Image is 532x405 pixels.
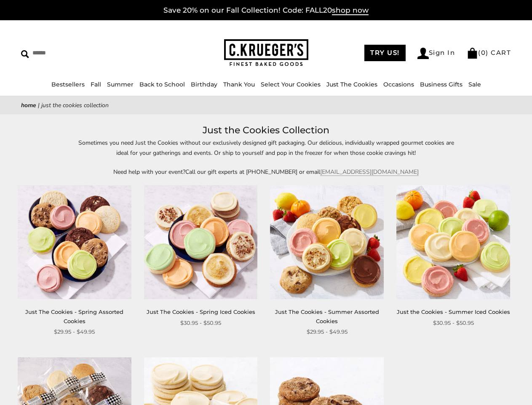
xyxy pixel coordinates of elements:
[332,6,369,15] span: shop now
[72,138,460,157] p: Sometimes you need Just the Cookies without our exclusively designed gift packaging. Our deliciou...
[147,308,255,315] a: Just The Cookies - Spring Iced Cookies
[467,48,478,59] img: Bag
[433,319,474,327] span: $30.95 - $50.95
[396,185,510,299] img: Just the Cookies - Summer Iced Cookies
[34,123,498,138] h1: Just the Cookies Collection
[21,50,29,58] img: Search
[21,100,511,110] nav: breadcrumbs
[21,101,36,109] a: Home
[261,81,321,88] a: Select Your Cookies
[417,48,455,59] a: Sign In
[25,308,123,324] a: Just The Cookies - Spring Assorted Cookies
[364,45,406,61] a: TRY US!
[185,168,320,176] span: Call our gift experts at [PHONE_NUMBER] or email
[191,81,217,88] a: Birthday
[420,81,462,88] a: Business Gifts
[383,81,414,88] a: Occasions
[38,101,40,109] span: |
[224,39,308,67] img: C.KRUEGER'S
[326,81,377,88] a: Just The Cookies
[275,308,379,324] a: Just The Cookies - Summer Assorted Cookies
[107,81,134,88] a: Summer
[270,185,384,299] img: Just The Cookies - Summer Assorted Cookies
[180,319,221,327] span: $30.95 - $50.95
[18,185,131,299] img: Just The Cookies - Spring Assorted Cookies
[144,185,258,299] img: Just The Cookies - Spring Iced Cookies
[21,46,133,59] input: Search
[72,167,460,177] p: Need help with your event?
[139,81,185,88] a: Back to School
[320,168,419,176] a: [EMAIL_ADDRESS][DOMAIN_NAME]
[397,308,510,315] a: Just the Cookies - Summer Iced Cookies
[41,101,109,109] span: Just the Cookies Collection
[223,81,255,88] a: Thank You
[468,81,481,88] a: Sale
[467,49,511,57] a: (0) CART
[54,327,95,336] span: $29.95 - $49.95
[481,49,486,57] span: 0
[417,48,429,59] img: Account
[163,6,369,15] a: Save 20% on our Fall Collection! Code: FALL20shop now
[307,327,348,336] span: $29.95 - $49.95
[51,81,85,88] a: Bestsellers
[91,81,101,88] a: Fall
